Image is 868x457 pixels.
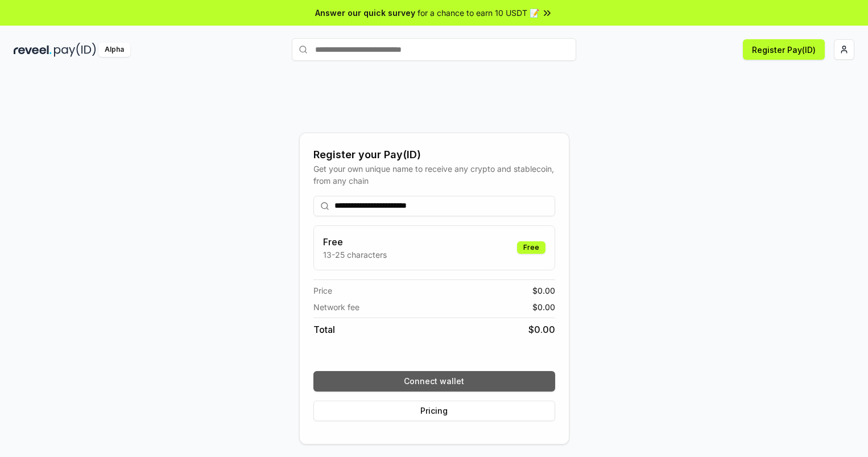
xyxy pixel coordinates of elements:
[54,43,96,57] img: pay_id
[323,235,387,249] h3: Free
[315,7,415,19] span: Answer our quick survey
[313,147,555,163] div: Register your Pay(ID)
[532,285,555,297] span: $ 0.00
[323,249,387,261] p: 13-25 characters
[532,301,555,313] span: $ 0.00
[14,43,52,57] img: reveel_dark
[418,7,539,19] span: for a chance to earn 10 USDT 📝
[517,241,545,254] div: Free
[313,285,332,297] span: Price
[313,163,555,187] div: Get your own unique name to receive any crypto and stablecoin, from any chain
[743,39,825,60] button: Register Pay(ID)
[313,371,555,392] button: Connect wallet
[528,323,555,336] span: $ 0.00
[98,43,130,57] div: Alpha
[313,323,335,336] span: Total
[313,301,359,313] span: Network fee
[313,401,555,421] button: Pricing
